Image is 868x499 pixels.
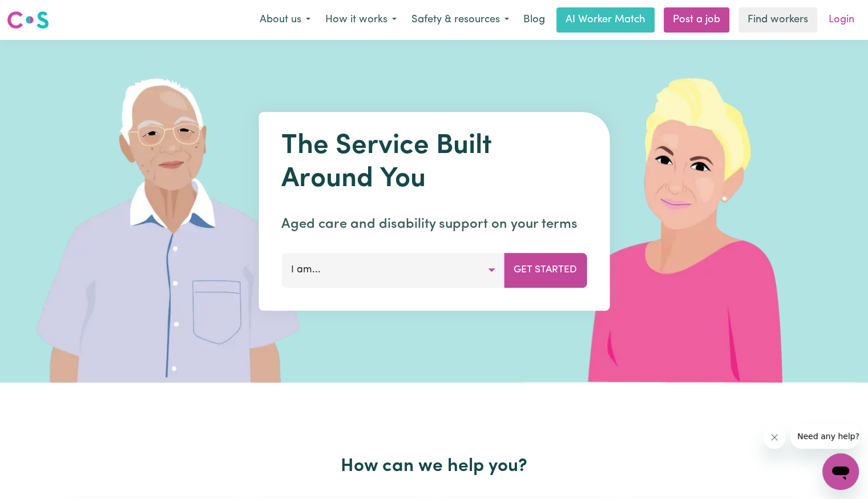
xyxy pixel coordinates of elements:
iframe: Message from company [790,424,859,449]
button: I am... [281,253,504,287]
button: Get Started [504,253,587,287]
a: Careseekers logo [7,7,49,33]
a: AI Worker Match [556,7,655,33]
button: Safety & resources [404,8,516,32]
a: Login [822,7,861,33]
p: Aged care and disability support on your terms [281,214,587,235]
span: Need any help? [7,8,69,17]
a: Blog [516,7,552,33]
h2: How can we help you? [64,456,804,477]
button: About us [252,8,318,32]
button: How it works [318,8,404,32]
img: Careseekers logo [7,10,49,30]
h1: The Service Built Around You [281,130,587,196]
a: Find workers [738,7,817,33]
iframe: Button to launch messaging window [822,453,859,490]
iframe: Close message [763,426,786,449]
a: Post a job [664,7,729,33]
